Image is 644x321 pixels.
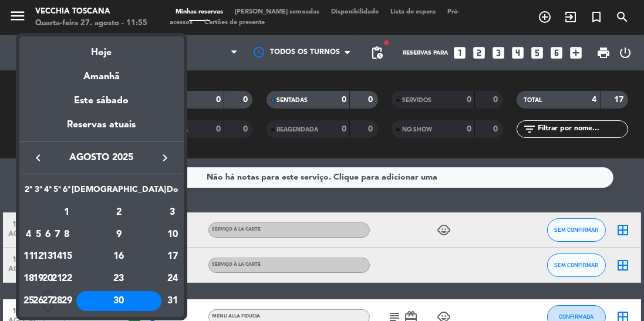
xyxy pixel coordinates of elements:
td: 11 de agosto de 2025 [24,246,33,268]
td: 4 de agosto de 2025 [24,224,33,246]
div: 18 [25,269,33,289]
td: 5 de agosto de 2025 [33,224,43,246]
div: 6 [43,225,52,245]
td: 15 de agosto de 2025 [62,246,71,268]
th: Sábado [72,183,166,201]
div: 14 [53,246,62,266]
div: 16 [76,246,161,266]
div: Hoje [19,36,184,60]
td: 16 de agosto de 2025 [72,246,166,268]
button: keyboard_arrow_right [154,150,176,165]
div: 3 [167,202,178,222]
div: Este sábado [19,85,184,117]
td: 29 de agosto de 2025 [62,290,71,312]
td: 20 de agosto de 2025 [43,268,52,290]
button: keyboard_arrow_left [28,150,49,165]
div: 9 [76,225,161,245]
td: 24 de agosto de 2025 [166,268,179,290]
div: 1 [62,202,71,222]
span: agosto 2025 [49,150,154,165]
div: Amanhã [19,60,184,85]
i: keyboard_arrow_left [31,151,45,165]
div: 12 [34,246,43,266]
div: 31 [167,291,178,311]
td: 7 de agosto de 2025 [52,224,62,246]
td: 2 de agosto de 2025 [72,201,166,224]
th: Quinta-feira [52,183,62,201]
th: Terça-feira [33,183,43,201]
th: Domingo [166,183,179,201]
td: 23 de agosto de 2025 [72,268,166,290]
td: 30 de agosto de 2025 [72,290,166,312]
div: 28 [53,291,62,311]
div: 13 [43,246,52,266]
div: 29 [62,291,71,311]
div: Reservas atuais [19,117,184,141]
td: 31 de agosto de 2025 [166,290,179,312]
div: 2 [76,202,161,222]
div: 20 [43,269,52,289]
td: 28 de agosto de 2025 [52,290,62,312]
td: 9 de agosto de 2025 [72,224,166,246]
td: AGO [24,201,62,224]
div: 22 [62,269,71,289]
td: 10 de agosto de 2025 [166,224,179,246]
div: 11 [25,246,33,266]
th: Sexta-feira [62,183,71,201]
th: Quarta-feira [43,183,52,201]
td: 8 de agosto de 2025 [62,224,71,246]
td: 19 de agosto de 2025 [33,268,43,290]
td: 14 de agosto de 2025 [52,246,62,268]
div: 24 [167,269,178,289]
td: 12 de agosto de 2025 [33,246,43,268]
td: 13 de agosto de 2025 [43,246,52,268]
div: 15 [62,246,71,266]
div: 23 [76,269,161,289]
i: keyboard_arrow_right [158,151,172,165]
div: 27 [43,291,52,311]
div: 17 [167,246,178,266]
td: 27 de agosto de 2025 [43,290,52,312]
td: 26 de agosto de 2025 [33,290,43,312]
td: 3 de agosto de 2025 [166,201,179,224]
div: 21 [53,269,62,289]
td: 22 de agosto de 2025 [62,268,71,290]
div: 4 [25,225,33,245]
div: 25 [25,291,33,311]
td: 25 de agosto de 2025 [24,290,33,312]
td: 1 de agosto de 2025 [62,201,71,224]
div: 19 [34,269,43,289]
div: 10 [167,225,178,245]
div: 5 [34,225,43,245]
div: 7 [53,225,62,245]
td: 21 de agosto de 2025 [52,268,62,290]
td: 6 de agosto de 2025 [43,224,52,246]
div: 30 [76,291,161,311]
div: 8 [62,225,71,245]
td: 17 de agosto de 2025 [166,246,179,268]
td: 18 de agosto de 2025 [24,268,33,290]
div: 26 [34,291,43,311]
th: Segunda-feira [24,183,33,201]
